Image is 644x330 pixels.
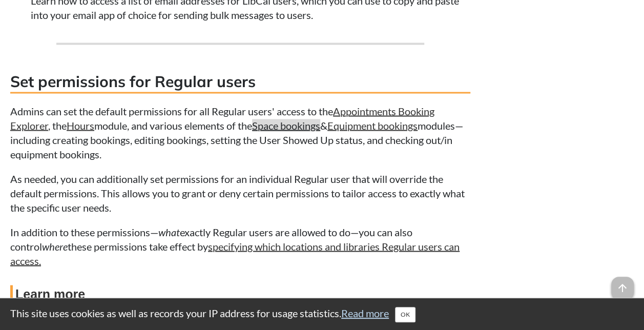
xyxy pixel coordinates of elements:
a: Read more [341,307,389,319]
a: Hours [67,119,94,131]
h4: Learn more [10,285,470,303]
p: Admins can set the default permissions for all Regular users' access to the , the module, and var... [10,104,470,161]
a: Equipment bookings [327,119,418,131]
h3: Set permissions for Regular users [10,70,470,93]
a: specifying which locations and libraries Regular users can access. [10,240,460,266]
p: As needed, you can additionally set permissions for an individual Regular user that will override... [10,171,470,214]
em: what [158,225,180,238]
span: arrow_upward [611,277,634,299]
em: where [42,240,68,252]
button: Close [395,307,416,322]
p: In addition to these permissions— exactly Regular users are allowed to do—you can also control th... [10,224,470,267]
a: arrow_upward [611,278,634,290]
a: Space bookings [252,119,320,131]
